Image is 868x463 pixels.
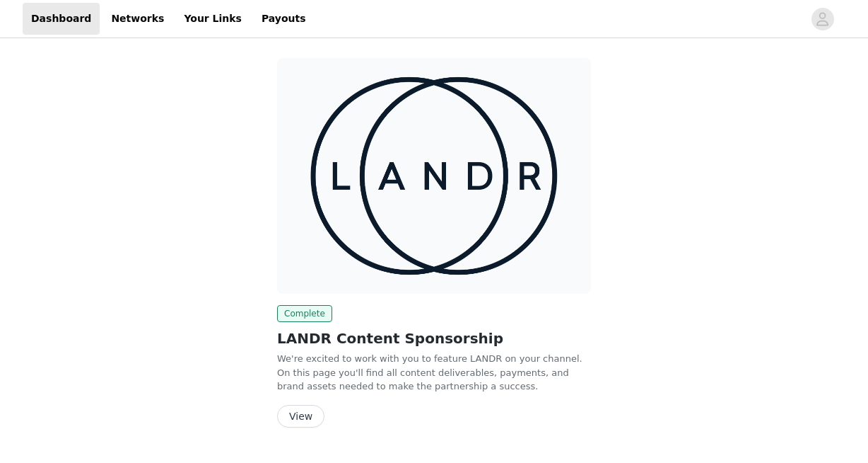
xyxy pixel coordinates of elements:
a: View [277,411,324,422]
h2: LANDR Content Sponsorship [277,328,591,349]
p: We're excited to work with you to feature LANDR on your channel. On this page you'll find all con... [277,352,591,394]
a: Dashboard [23,3,100,35]
img: LANDR | JPY [277,58,591,294]
button: View [277,405,324,428]
a: Your Links [175,3,250,35]
a: Networks [102,3,172,35]
span: Complete [277,305,332,322]
div: avatar [816,8,829,30]
a: Payouts [253,3,315,35]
